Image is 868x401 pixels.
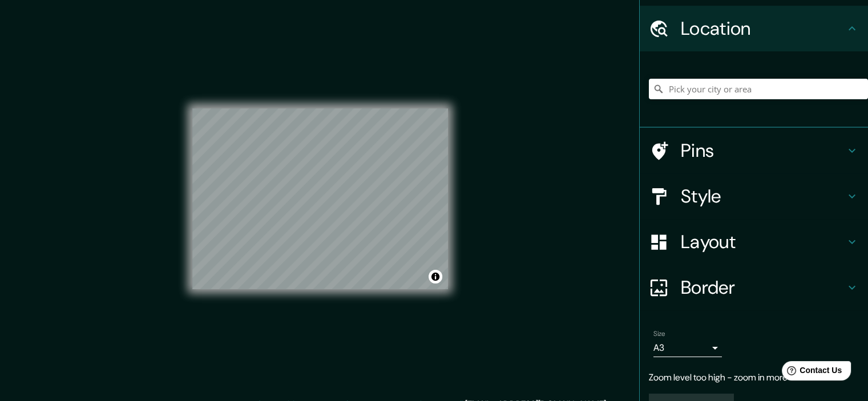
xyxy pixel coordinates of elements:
div: Pins [640,128,868,173]
input: Pick your city or area [649,79,868,99]
h4: Pins [681,139,845,162]
p: Zoom level too high - zoom in more [649,371,859,384]
div: Layout [640,219,868,265]
button: Toggle attribution [429,270,442,283]
div: Border [640,265,868,310]
div: Location [640,6,868,51]
iframe: Help widget launcher [766,357,855,388]
h4: Layout [681,230,845,253]
canvas: Map [192,108,448,289]
div: A3 [653,339,722,357]
div: Style [640,173,868,219]
h4: Location [681,17,845,40]
h4: Border [681,276,845,299]
label: Size [653,329,665,339]
h4: Style [681,185,845,208]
